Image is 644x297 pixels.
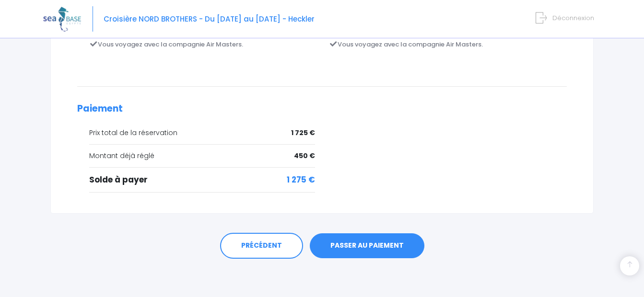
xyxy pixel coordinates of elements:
div: Prix total de la réservation [89,128,315,138]
span: 450 € [294,151,315,161]
span: 1 725 € [291,128,315,138]
span: 1 275 € [287,174,315,186]
p: Vous voyagez avec la compagnie Air Masters. [89,40,315,49]
p: Vous voyagez avec la compagnie Air Masters. [329,40,567,49]
span: Croisière NORD BROTHERS - Du [DATE] au [DATE] - Heckler [104,14,315,24]
span: Déconnexion [552,13,594,23]
a: PRÉCÉDENT [220,233,303,259]
div: Montant déjà réglé [89,151,315,161]
div: Solde à payer [89,174,315,186]
h2: Paiement [77,103,567,114]
a: PASSER AU PAIEMENT [310,233,424,258]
